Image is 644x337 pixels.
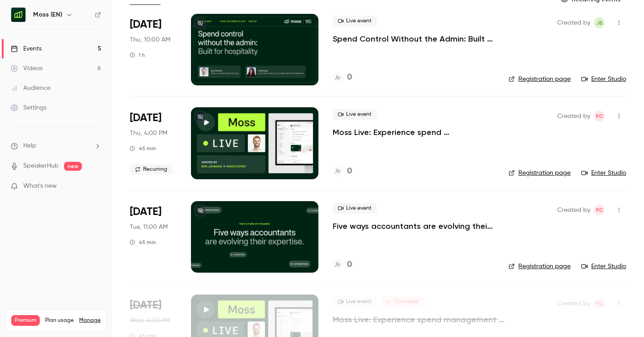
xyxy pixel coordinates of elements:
span: Jara Bockx [594,17,605,28]
h6: Moss (EN) [33,10,62,19]
span: [DATE] [130,111,161,125]
h4: 0 [347,72,352,84]
span: Help [23,141,36,151]
a: Five ways accountants are evolving their expertise, for the future of finance [333,221,494,232]
span: Created by [557,111,590,122]
span: [DATE] [130,17,161,32]
span: Live event [333,296,377,307]
h4: 0 [347,165,352,177]
span: Felicity Cator [594,205,605,215]
span: FC [596,205,603,215]
div: Videos [11,64,42,73]
span: FC [596,298,603,309]
a: Registration page [508,168,571,177]
span: What's new [23,181,57,191]
a: Registration page [508,75,571,84]
div: 45 min [130,145,156,152]
div: Sep 25 Thu, 9:00 AM (Europe/London) [130,14,177,85]
a: Moss Live: Experience spend management automation with [PERSON_NAME] [333,314,543,325]
a: 0 [333,72,352,84]
a: 0 [333,259,352,271]
div: 45 min [130,239,156,246]
span: Recurring [130,164,173,175]
a: Enter Studio [581,75,626,84]
a: Enter Studio [581,168,626,177]
div: 1 h [130,51,145,59]
a: 0 [333,165,352,177]
span: Wed, 4:00 PM [130,316,170,325]
div: Settings [11,103,47,112]
a: Enter Studio [581,262,626,271]
div: Events [11,44,42,53]
span: Thu, 4:00 PM [130,129,167,138]
a: Registration page [508,262,571,271]
span: new [64,162,82,171]
span: JB [596,17,603,28]
a: SpeakerHub [23,161,59,171]
span: Live event [333,203,377,214]
span: Created by [557,205,590,215]
span: FC [596,111,603,122]
span: [DATE] [130,298,161,312]
a: Moss Live: Experience spend management automation with [PERSON_NAME] [333,127,494,138]
span: Plan usage [45,317,74,324]
a: Spend Control Without the Admin: Built for Hospitality [333,34,494,44]
span: Premium [11,315,40,326]
a: Manage [79,317,101,324]
span: Created by [557,298,590,309]
img: Moss (EN) [11,8,25,22]
span: Tue, 11:00 AM [130,223,168,232]
h4: 0 [347,259,352,271]
span: [DATE] [130,205,161,219]
span: Felicity Cator [594,298,605,309]
div: Oct 2 Thu, 3:00 PM (Europe/London) [130,107,177,179]
div: Oct 14 Tue, 11:00 AM (Europe/Berlin) [130,201,177,273]
span: Live event [333,16,377,26]
div: Audience [11,84,51,93]
span: Felicity Cator [594,111,605,122]
span: Created by [557,17,590,28]
span: Live event [333,109,377,120]
li: help-dropdown-opener [11,141,101,151]
span: Canceled [381,296,424,307]
span: Thu, 10:00 AM [130,35,170,44]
